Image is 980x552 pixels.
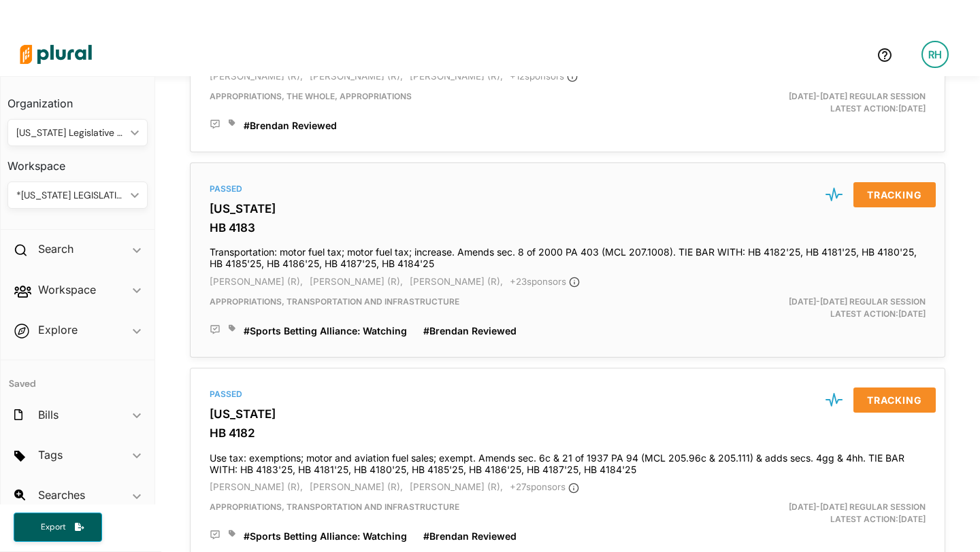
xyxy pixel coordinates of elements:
img: Logo for Plural [8,31,103,78]
h3: [US_STATE] [210,202,926,215]
span: #Sports Betting Alliance: Watching [244,530,407,542]
h3: Organization [7,84,148,114]
h2: Searches [38,487,85,502]
div: Latest Action: [DATE] [690,296,936,320]
h3: HB 4183 [210,221,926,235]
a: RH [911,35,960,73]
h2: Tags [38,447,63,462]
span: #Brendan Reviewed [423,325,517,337]
h3: Workspace [7,146,148,176]
span: + 23 sponsor s [510,276,580,287]
div: Passed [210,388,926,400]
h4: Transportation: motor fuel tax; motor fuel tax; increase. Amends sec. 8 of 2000 PA 403 (MCL 207.1... [210,240,926,270]
h2: Bills [38,407,59,422]
div: RH [921,41,949,68]
span: #Brendan Reviewed [244,120,337,131]
div: Latest Action: [DATE] [690,90,936,115]
span: [PERSON_NAME] (R), [210,71,303,82]
h4: Saved [1,360,154,394]
span: [PERSON_NAME] (R), [410,71,503,82]
button: Tracking [853,182,936,207]
h3: [US_STATE] [210,407,926,421]
div: Add Position Statement [210,119,220,130]
h2: Workspace [38,282,96,297]
button: Export [14,513,102,542]
span: [PERSON_NAME] (R), [410,276,503,287]
span: [PERSON_NAME] (R), [310,481,403,492]
h4: Use tax: exemptions; motor and aviation fuel sales; exempt. Amends sec. 6c & 21 of 1937 PA 94 (MC... [210,446,926,476]
span: [PERSON_NAME] (R), [210,276,303,287]
div: Add Position Statement [210,324,220,335]
button: Tracking [853,387,936,413]
div: *[US_STATE] LEGISLATIVE CONSULTANTS [16,188,125,203]
span: APPROPRIATIONS, TRANSPORTATION AND INFRASTRUCTURE [210,502,459,512]
span: [PERSON_NAME] (R), [410,481,503,492]
div: Add tags [229,530,235,538]
div: Passed [210,183,926,195]
span: [DATE]-[DATE] Regular Session [789,296,926,307]
span: [PERSON_NAME] (R), [210,481,303,492]
iframe: Intercom live chat [934,506,966,538]
a: #Sports Betting Alliance: Watching [244,324,407,338]
span: #Sports Betting Alliance: Watching [244,325,407,337]
span: + 27 sponsor s [510,481,579,492]
a: #Brendan Reviewed [244,119,337,133]
div: [US_STATE] Legislative Consultants [16,126,125,140]
span: [DATE]-[DATE] Regular Session [789,502,926,512]
a: #Brendan Reviewed [423,324,517,338]
span: #Brendan Reviewed [423,530,517,542]
span: Export [31,521,75,533]
div: Latest Action: [DATE] [690,501,936,525]
span: APPROPRIATIONS, THE WHOLE, APPROPRIATIONS [210,91,412,101]
span: [PERSON_NAME] (R), [310,276,403,287]
a: #Brendan Reviewed [423,530,517,543]
a: #Sports Betting Alliance: Watching [244,530,407,543]
div: Add tags [229,119,235,127]
span: + 12 sponsor s [510,71,578,82]
h2: Explore [38,322,78,337]
div: Add tags [229,324,235,332]
span: APPROPRIATIONS, TRANSPORTATION AND INFRASTRUCTURE [210,296,459,307]
span: [PERSON_NAME] (R), [310,71,403,82]
div: Add Position Statement [210,530,220,540]
h2: Search [38,241,73,256]
h3: HB 4182 [210,426,926,440]
span: [DATE]-[DATE] Regular Session [789,91,926,101]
